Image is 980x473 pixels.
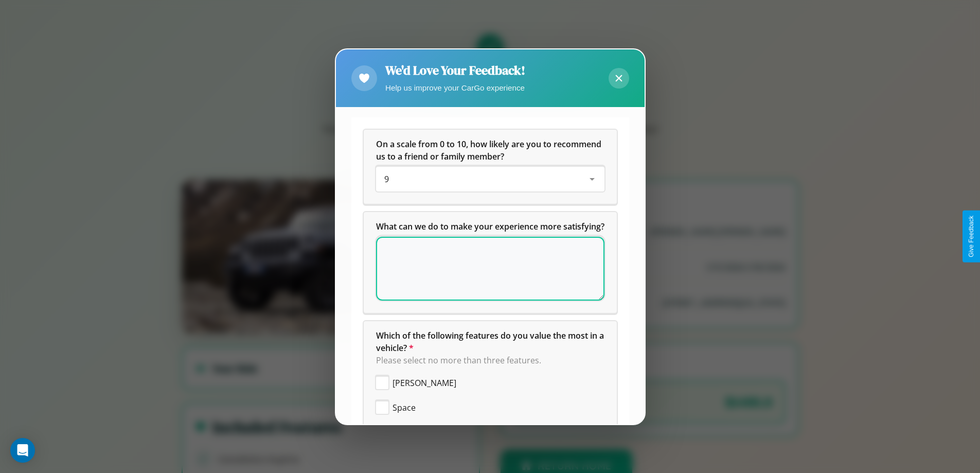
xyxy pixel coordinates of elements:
[376,221,604,232] span: What can we do to make your experience more satisfying?
[10,438,35,463] div: Open Intercom Messenger
[384,173,389,185] span: 9
[385,81,525,95] p: Help us improve your CarGo experience
[376,138,604,163] h5: On a scale from 0 to 10, how likely are you to recommend us to a friend or family member?
[376,355,541,366] span: Please select no more than three features.
[393,401,416,414] span: Space
[968,216,975,257] div: Give Feedback
[376,138,603,162] span: On a scale from 0 to 10, how likely are you to recommend us to a friend or family member?
[364,130,617,204] div: On a scale from 0 to 10, how likely are you to recommend us to a friend or family member?
[385,62,525,79] h2: We'd Love Your Feedback!
[393,377,456,389] span: [PERSON_NAME]
[376,167,604,191] div: On a scale from 0 to 10, how likely are you to recommend us to a friend or family member?
[376,330,606,354] span: Which of the following features do you value the most in a vehicle?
